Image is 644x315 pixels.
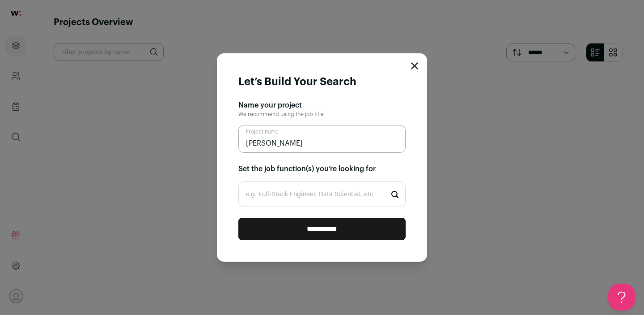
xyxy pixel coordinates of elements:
[608,284,635,311] iframe: Help Scout Beacon - Open
[238,181,406,207] input: Start typing...
[238,125,406,153] input: Project name
[238,112,324,117] span: We recommend using the job title
[238,75,356,89] h1: Let’s Build Your Search
[238,164,406,174] h2: Set the job function(s) you’re looking for
[411,62,418,69] button: Close modal
[238,100,406,111] h2: Name your project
